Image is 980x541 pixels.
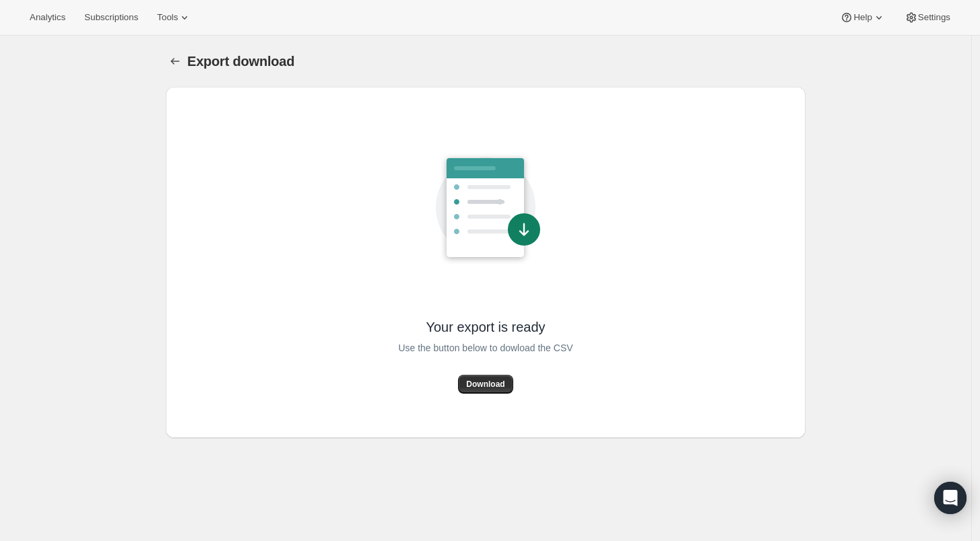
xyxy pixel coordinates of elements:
span: Analytics [30,12,65,23]
span: Your export is ready [426,318,545,336]
button: Tools [149,8,199,27]
button: Help [832,8,893,27]
span: Use the button below to dowload the CSV [398,340,573,356]
span: Help [853,12,872,23]
span: Download [466,379,504,390]
span: Export download [187,54,294,69]
span: Settings [918,12,950,23]
div: Open Intercom Messenger [934,482,967,514]
button: Analytics [22,8,73,27]
span: Tools [157,12,178,23]
button: Export download [166,52,185,71]
button: Subscriptions [76,8,146,27]
button: Download [458,375,513,394]
button: Settings [896,8,958,27]
span: Subscriptions [84,12,138,23]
